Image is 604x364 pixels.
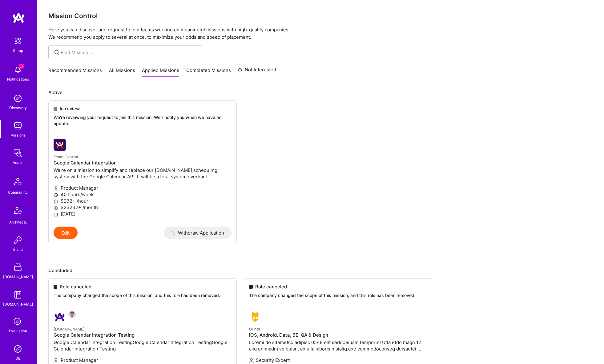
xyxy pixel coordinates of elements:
p: Loremi do sitametco adipisc 0548 elit seddoeiusm temporin! Utla etdo magn 12 aliq enimadm ve quis... [249,339,427,352]
img: admin teamwork [12,147,24,159]
a: Team Central company logoTeam CentralGoogle Calendar IntegrationWe're on a mission to simplify an... [49,134,236,227]
i: icon Applicant [54,358,58,363]
span: Role canceled [255,283,287,290]
img: A.Team company logo [54,311,66,323]
img: logo [12,12,25,23]
div: Invite [13,246,23,253]
div: [DOMAIN_NAME] [3,301,33,307]
div: Architects [9,219,27,225]
i: icon Applicant [249,358,254,363]
p: [DATE] [54,211,232,217]
p: Product Manager [54,185,232,191]
img: teamwork [12,120,24,132]
p: Concluded [48,267,593,274]
i: icon Calendar [54,212,58,217]
div: Setup [13,47,23,54]
h4: Google Calendar Integration Testing [54,332,232,338]
div: Community [8,189,28,196]
p: 40 hours/week [54,191,232,198]
i: icon SearchGrey [53,49,60,56]
p: Security Expert [249,357,427,363]
p: We're reviewing your request to join this mission. We'll notify you when we have an update. [54,114,232,126]
a: Recommended Missions [48,67,102,77]
i: icon SelectionTeam [12,316,24,328]
p: The company changed the scope of this mission, and this role has been removed. [54,292,232,299]
div: DB [15,355,21,362]
div: Admin [13,159,23,166]
img: Invite [12,234,24,246]
img: setup [11,34,24,47]
a: Applied Missions [142,67,179,77]
input: Find Mission... [61,49,198,56]
h3: Mission Control [48,12,593,20]
div: Missions [10,132,26,138]
div: Evaluation [9,328,27,334]
img: guide book [12,289,24,301]
h4: Google Calendar Integration [54,160,232,166]
button: Edit [54,227,78,239]
span: 3 [19,64,24,69]
img: Admin Search [12,343,24,355]
a: Completed Missions [186,67,231,77]
p: The company changed the scope of this mission, and this role has been removed. [249,292,427,299]
img: bell [12,64,24,76]
p: Active [48,89,593,96]
div: [DOMAIN_NAME] [3,274,33,280]
img: Eliot Raymond [68,311,76,318]
div: Discovery [9,105,27,111]
img: Team Central company logo [54,139,66,151]
i: icon Applicant [54,186,58,191]
small: Grindr [249,327,260,331]
a: All Missions [109,67,135,77]
div: Notifications [7,76,29,82]
small: Team Central [54,155,78,159]
p: $232+ /hour [54,198,232,204]
img: discovery [12,92,24,105]
img: A Store [12,261,24,274]
p: Product Manager [54,357,232,363]
h4: iOS, Android, Data, BE, QA & Design [249,332,427,338]
button: Withdraw Application [164,227,232,239]
span: Role canceled [60,283,91,290]
a: Not Interested [238,66,276,77]
p: We're on a mission to simplify and replace our [DOMAIN_NAME] scheduling system with the Google Ca... [54,167,232,180]
i: icon MoneyGray [54,206,58,210]
i: icon Clock [54,193,58,197]
i: icon MoneyGray [54,199,58,204]
img: Community [10,174,25,189]
p: Google Calendar Integration TestingGoogle Calendar Integration TestingGoogle Calendar Integration... [54,339,232,352]
p: Here you can discover and request to join teams working on meaningful missions with high-quality ... [48,26,593,41]
p: $23232+ /month [54,204,232,211]
img: Architects [10,204,25,219]
img: Grindr company logo [249,311,261,323]
span: In review [60,105,80,112]
small: [DOMAIN_NAME] [54,327,85,331]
